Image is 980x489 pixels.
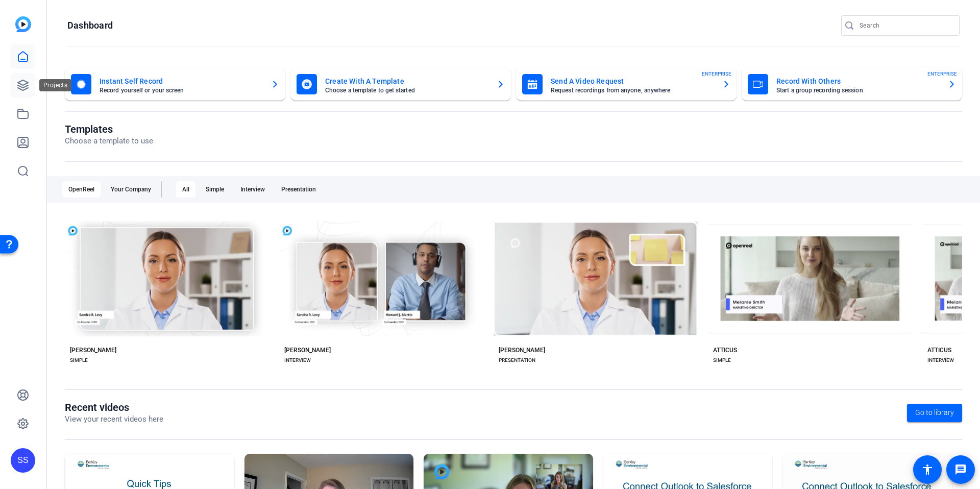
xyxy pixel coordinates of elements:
[65,401,163,413] h1: Recent videos
[907,404,962,422] a: Go to library
[927,356,954,364] div: INTERVIEW
[713,346,737,354] div: ATTICUS
[65,123,153,135] h1: Templates
[290,68,511,101] button: Create With A TemplateChoose a template to get started
[65,413,163,425] p: View your recent videos here
[776,87,940,93] mat-card-subtitle: Start a group recording session
[516,68,737,101] button: Send A Video RequestRequest recordings from anyone, anywhereENTERPRISE
[325,75,488,87] mat-card-title: Create With A Template
[105,181,157,198] div: Your Company
[100,75,263,87] mat-card-title: Instant Self Record
[927,70,957,78] span: ENTERPRISE
[65,135,153,147] p: Choose a template to use
[39,79,71,91] div: Projects
[284,346,331,354] div: [PERSON_NAME]
[62,181,101,198] div: OpenReel
[915,407,954,418] span: Go to library
[200,181,230,198] div: Simple
[499,356,535,364] div: PRESENTATION
[702,70,731,78] span: ENTERPRISE
[11,448,35,473] div: SS
[70,346,116,354] div: [PERSON_NAME]
[860,19,951,32] input: Search
[176,181,195,198] div: All
[284,356,311,364] div: INTERVIEW
[100,87,263,93] mat-card-subtitle: Record yourself or your screen
[67,19,113,32] h1: Dashboard
[927,346,951,354] div: ATTICUS
[551,87,714,93] mat-card-subtitle: Request recordings from anyone, anywhere
[325,87,488,93] mat-card-subtitle: Choose a template to get started
[921,463,934,476] mat-icon: accessibility
[15,16,31,32] img: blue-gradient.svg
[65,68,285,101] button: Instant Self RecordRecord yourself or your screen
[713,356,731,364] div: SIMPLE
[70,356,88,364] div: SIMPLE
[776,75,940,87] mat-card-title: Record With Others
[234,181,271,198] div: Interview
[551,75,714,87] mat-card-title: Send A Video Request
[954,463,967,476] mat-icon: message
[499,346,545,354] div: [PERSON_NAME]
[275,181,322,198] div: Presentation
[742,68,962,101] button: Record With OthersStart a group recording sessionENTERPRISE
